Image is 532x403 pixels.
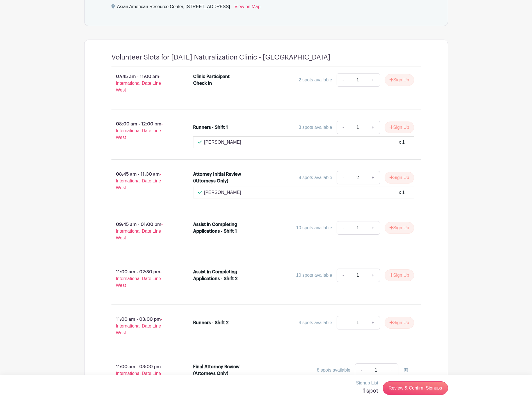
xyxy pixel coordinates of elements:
[337,221,350,235] a: -
[193,269,242,282] div: Assist in Completing Applications - Shift 2
[337,73,350,87] a: -
[385,74,414,86] button: Sign Up
[299,174,332,181] div: 9 spots available
[366,269,380,282] a: +
[193,124,228,131] div: Runners - Shift 1
[355,363,368,377] a: -
[299,319,332,326] div: 4 spots available
[366,121,380,134] a: +
[116,122,163,140] span: - International Date Line West
[102,169,184,193] p: 08:45 am - 11:30 am
[116,172,161,190] span: - International Date Line West
[317,367,350,374] div: 8 spots available
[299,77,332,83] div: 2 spots available
[356,388,378,394] h5: 1 spot
[385,172,414,184] button: Sign Up
[366,73,380,87] a: +
[193,221,242,235] div: Assist in Completing Applications - Shift 1
[384,363,398,377] a: +
[366,316,380,329] a: +
[366,171,380,184] a: +
[204,189,241,196] p: [PERSON_NAME]
[117,3,230,12] div: Asian American Resource Center, [STREET_ADDRESS]
[337,269,350,282] a: -
[385,317,414,329] button: Sign Up
[299,124,332,131] div: 3 spots available
[102,266,184,291] p: 11:00 am - 02:30 pm
[102,118,184,143] p: 08:00 am - 12:00 pm
[116,317,162,335] span: - International Date Line West
[193,319,229,326] div: Runners - Shift 2
[399,189,405,196] div: x 1
[385,222,414,234] button: Sign Up
[234,3,260,12] a: View on Map
[204,139,241,146] p: [PERSON_NAME]
[337,121,350,134] a: -
[102,219,184,244] p: 09:45 am - 01:00 pm
[102,361,184,386] p: 11:00 am - 03:00 pm
[116,74,161,92] span: - International Date Line West
[193,363,242,377] div: Final Attorney Review (Attorneys Only)
[116,269,162,288] span: - International Date Line West
[111,53,330,61] h4: Volunteer Slots for [DATE] Naturalization Clinic - [GEOGRAPHIC_DATA]
[356,380,378,386] p: Signup List
[102,71,184,96] p: 07:45 am - 11:00 am
[296,225,332,231] div: 10 spots available
[193,73,242,87] div: Clinic Participant Check in
[102,314,184,338] p: 11:00 am - 03:00 pm
[366,221,380,235] a: +
[399,139,405,146] div: x 1
[296,272,332,279] div: 10 spots available
[385,269,414,281] button: Sign Up
[116,222,163,240] span: - International Date Line West
[385,122,414,133] button: Sign Up
[337,171,350,184] a: -
[337,316,350,329] a: -
[383,381,448,395] a: Review & Confirm Signups
[193,171,242,184] div: Attorney Initial Review (Attorneys Only)
[116,364,162,383] span: - International Date Line West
